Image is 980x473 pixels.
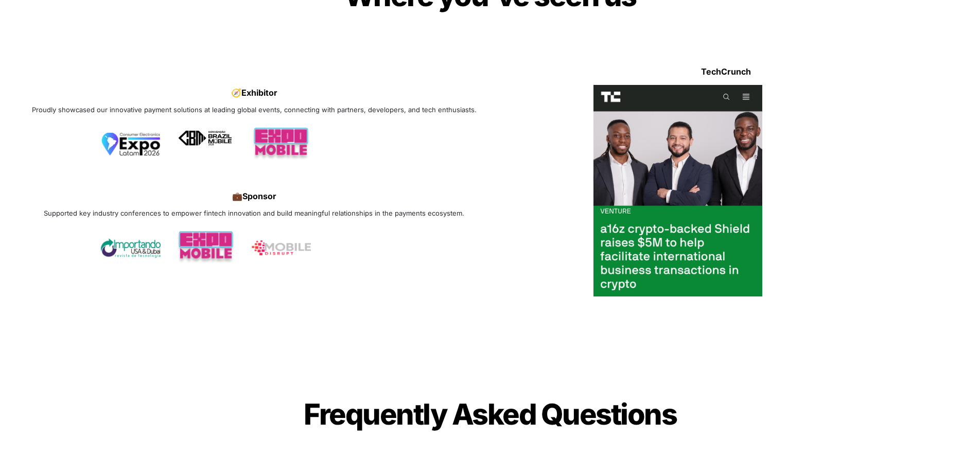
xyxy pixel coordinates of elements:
span: 💼 [232,191,242,201]
span: 🧭 [231,87,241,98]
span: Frequently Asked Questions [304,397,676,432]
strong: Sponsor [242,191,276,201]
span: Proudly showcased our innovative payment solutions at leading global events, connecting with part... [32,106,477,114]
span: Join 1000+ happ [450,25,530,38]
strong: TechCrunch [701,66,751,77]
strong: Exhibitor [241,87,277,98]
span: Supported key industry conferences to empower fintech innovation and build meaningful relationshi... [44,209,464,217]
